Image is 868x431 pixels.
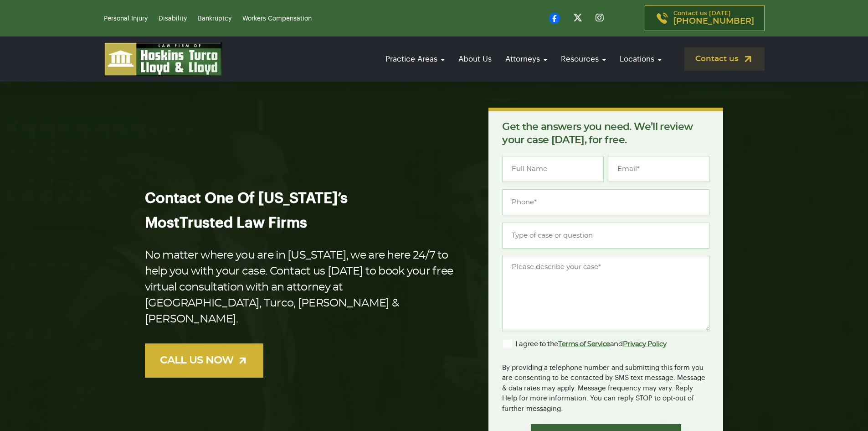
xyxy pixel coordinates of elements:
[502,120,709,147] p: Get the answers you need. We’ll review your case [DATE], for free.
[104,42,222,76] img: logo
[623,341,667,348] a: Privacy Policy
[615,46,666,72] a: Locations
[673,17,754,26] span: [PHONE_NUMBER]
[673,10,754,26] p: Contact us [DATE]
[501,46,552,72] a: Attorneys
[104,16,148,22] a: Personal Injury
[502,223,709,249] input: Type of case or question
[145,343,263,378] a: CALL US NOW
[645,5,765,31] a: Contact us [DATE][PHONE_NUMBER]
[145,216,180,230] span: Most
[198,16,231,22] a: Bankruptcy
[180,216,307,230] span: Trusted Law Firms
[502,189,709,215] input: Phone*
[502,357,709,415] div: By providing a telephone number and submitting this form you are consenting to be contacted by SM...
[556,46,611,72] a: Resources
[558,341,610,348] a: Terms of Service
[502,156,604,182] input: Full Name
[159,16,187,22] a: Disability
[454,46,496,72] a: About Us
[502,339,666,350] label: I agree to the and
[608,156,709,182] input: Email*
[684,47,765,71] a: Contact us
[145,191,348,206] span: Contact One Of [US_STATE]’s
[381,46,449,72] a: Practice Areas
[145,248,460,327] p: No matter where you are in [US_STATE], we are here 24/7 to help you with your case. Contact us [D...
[242,16,312,22] a: Workers Compensation
[237,355,248,366] img: arrow-up-right-light.svg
